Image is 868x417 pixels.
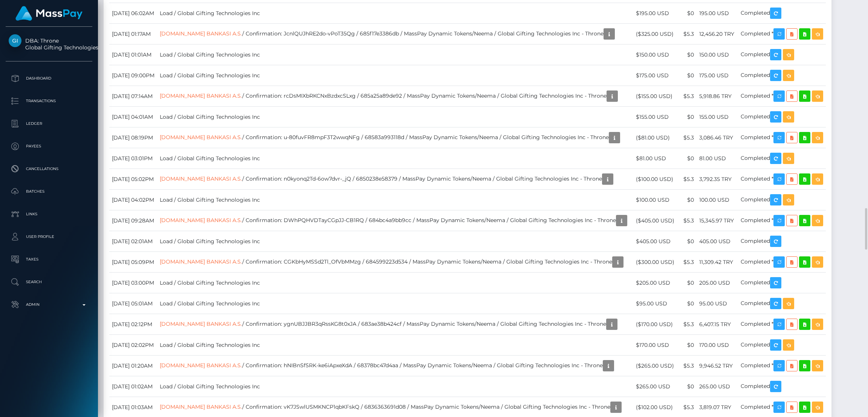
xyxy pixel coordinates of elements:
td: $5.3 [677,252,697,273]
td: $5.3 [677,210,697,231]
td: Load / Global Gifting Technologies Inc [157,65,633,86]
td: $265.00 USD [633,376,677,397]
td: 5,918.86 TRY [697,86,738,107]
td: Completed [738,273,826,293]
td: $0 [677,65,697,86]
p: Taxes [9,254,89,265]
td: Completed * [738,356,826,376]
a: Cancellations [6,159,92,178]
td: [DATE] 04:01AM [109,107,157,127]
td: Load / Global Gifting Technologies Inc [157,190,633,210]
td: 15,345.97 TRY [697,210,738,231]
td: $0 [677,107,697,127]
td: / Confirmation: rcDsMIXbRKCNxBzdxcSLxg / 685a25a89de92 / MassPay Dynamic Tokens/Neema / Global Gi... [157,86,633,107]
p: Dashboard [9,73,89,84]
td: $0 [677,293,697,314]
td: Load / Global Gifting Technologies Inc [157,335,633,356]
td: [DATE] 09:28AM [109,210,157,231]
p: Admin [9,299,89,310]
td: $5.3 [677,86,697,107]
td: ($170.00 USD) [633,314,677,335]
td: [DATE] 05:02PM [109,169,157,190]
td: [DATE] 01:02AM [109,376,157,397]
td: $170.00 USD [633,335,677,356]
a: Payees [6,137,92,156]
td: $5.3 [677,356,697,376]
a: Search [6,273,92,291]
td: Load / Global Gifting Technologies Inc [157,148,633,169]
a: [DOMAIN_NAME] BANKASI A.S. [160,403,242,410]
p: Transactions [9,95,89,107]
p: Ledger [9,118,89,129]
td: [DATE] 05:01AM [109,293,157,314]
a: [DOMAIN_NAME] BANKASI A.S. [160,258,242,265]
td: $150.00 USD [633,44,677,65]
td: [DATE] 02:12PM [109,314,157,335]
p: Links [9,208,89,220]
td: $205.00 USD [633,273,677,293]
td: [DATE] 07:14AM [109,86,157,107]
td: $0 [677,273,697,293]
td: 100.00 USD [697,190,738,210]
a: [DOMAIN_NAME] BANKASI A.S. [160,217,242,224]
td: 175.00 USD [697,65,738,86]
td: 155.00 USD [697,107,738,127]
td: Completed * [738,127,826,148]
td: Load / Global Gifting Technologies Inc [157,376,633,397]
td: 3,086.46 TRY [697,127,738,148]
td: Completed * [738,314,826,335]
td: 265.00 USD [697,376,738,397]
td: Completed [738,65,826,86]
td: 81.00 USD [697,148,738,169]
td: 95.00 USD [697,293,738,314]
td: Load / Global Gifting Technologies Inc [157,231,633,252]
a: Ledger [6,114,92,133]
td: 150.00 USD [697,44,738,65]
td: [DATE] 03:00PM [109,273,157,293]
td: / Confirmation: DWhPQHVDTayCGpJJ-CB1RQ / 684bc4a9bb9cc / MassPay Dynamic Tokens/Neema / Global Gi... [157,210,633,231]
td: / Confirmation: n0kyonq2Td-6ow7dvr-_jQ / 6850238e58379 / MassPay Dynamic Tokens/Neema / Global Gi... [157,169,633,190]
td: Completed * [738,252,826,273]
td: [DATE] 08:19PM [109,127,157,148]
td: [DATE] 01:01AM [109,44,157,65]
td: [DATE] 04:02PM [109,190,157,210]
a: Links [6,205,92,224]
img: Global Gifting Technologies Inc [9,34,21,47]
p: Batches [9,186,89,197]
td: Completed * [738,169,826,190]
a: [DOMAIN_NAME] BANKASI A.S. [160,92,242,99]
p: Search [9,276,89,288]
td: Load / Global Gifting Technologies Inc [157,293,633,314]
td: ($300.00 USD) [633,252,677,273]
span: DBA: Throne Global Gifting Technologies Inc [6,37,92,51]
td: [DATE] 03:01PM [109,148,157,169]
a: Taxes [6,250,92,269]
td: / Confirmation: hNIBnSfSRK-ke6iApxeXdA / 68378bc47d4aa / MassPay Dynamic Tokens/Neema / Global Gi... [157,356,633,376]
td: Completed [738,293,826,314]
a: Dashboard [6,69,92,88]
td: Load / Global Gifting Technologies Inc [157,3,633,24]
a: Transactions [6,92,92,110]
td: ($155.00 USD) [633,86,677,107]
td: $5.3 [677,24,697,44]
td: / Confirmation: JcnlQUJhRE2do-vPoT35Qg / 685f17e3386db / MassPay Dynamic Tokens/Neema / Global Gi... [157,24,633,44]
td: [DATE] 01:17AM [109,24,157,44]
td: 405.00 USD [697,231,738,252]
td: Load / Global Gifting Technologies Inc [157,273,633,293]
p: User Profile [9,231,89,242]
td: $5.3 [677,169,697,190]
a: [DOMAIN_NAME] BANKASI A.S. [160,30,242,37]
td: 9,946.52 TRY [697,356,738,376]
td: ($81.00 USD) [633,127,677,148]
td: $5.3 [677,314,697,335]
td: Completed [738,148,826,169]
td: [DATE] 02:02PM [109,335,157,356]
td: Completed * [738,210,826,231]
td: $0 [677,148,697,169]
td: [DATE] 01:20AM [109,356,157,376]
td: 205.00 USD [697,273,738,293]
td: Completed [738,107,826,127]
p: Cancellations [9,163,89,175]
td: / Confirmation: CGKbHyMSSd2Tl_OfVbMMzg / 684599223d534 / MassPay Dynamic Tokens/Neema / Global Gi... [157,252,633,273]
td: 12,456.20 TRY [697,24,738,44]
